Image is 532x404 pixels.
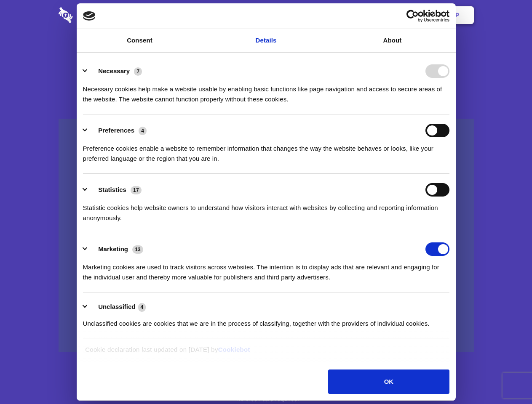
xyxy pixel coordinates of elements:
div: Marketing cookies are used to track visitors across websites. The intention is to display ads tha... [83,256,449,282]
div: Cookie declaration last updated on [DATE] by [79,345,453,361]
a: Wistia video thumbnail [59,119,474,352]
img: logo [83,11,96,21]
span: 7 [134,67,142,76]
div: Unclassified cookies are cookies that we are in the process of classifying, together with the pro... [83,312,449,329]
button: Marketing (13) [83,242,149,256]
div: Necessary cookies help make a website usable by enabling basic functions like page navigation and... [83,78,449,104]
img: logo-wordmark-white-trans-d4663122ce5f474addd5e946df7df03e33cb6a1c49d2221995e7729f52c070b2.svg [59,7,131,23]
button: OK [328,369,449,394]
a: Contact [342,2,380,28]
h1: Eliminate Slack Data Loss. [59,38,474,68]
label: Necessary [98,67,130,74]
span: 13 [132,245,143,254]
iframe: Drift Widget Chat Controller [490,362,522,394]
a: Pricing [247,2,284,28]
a: Usercentrics Cookiebot - opens in a new window [376,10,449,22]
button: Statistics (17) [83,183,147,197]
h4: Auto-redaction of sensitive data, encrypted data sharing and self-destructing private chats. Shar... [59,77,474,104]
a: About [329,29,456,52]
label: Marketing [98,245,128,252]
div: Statistic cookies help website owners to understand how visitors interact with websites by collec... [83,197,449,223]
div: Preference cookies enable a website to remember information that changes the way the website beha... [83,137,449,164]
a: Details [203,29,329,52]
button: Necessary (7) [83,64,147,78]
span: 4 [138,303,146,311]
a: Cookiebot [218,346,250,353]
span: 17 [131,186,142,194]
button: Unclassified (4) [83,302,151,312]
label: Statistics [98,186,126,193]
label: Preferences [98,127,134,134]
a: Consent [77,29,203,52]
button: Preferences (4) [83,124,152,137]
a: Login [382,2,419,28]
span: 4 [139,127,147,135]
